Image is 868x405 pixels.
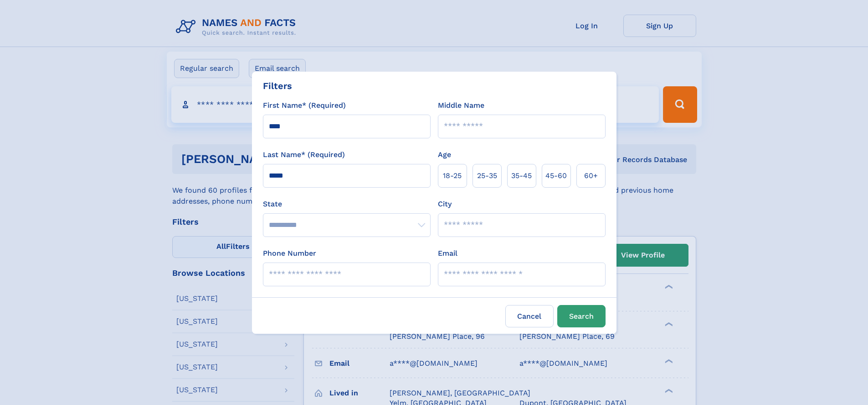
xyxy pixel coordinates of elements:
[438,248,457,259] label: Email
[263,248,316,259] label: Phone Number
[511,170,532,181] span: 35‑45
[557,305,606,327] button: Search
[438,199,452,210] label: City
[263,100,346,111] label: First Name* (Required)
[263,149,345,160] label: Last Name* (Required)
[505,305,554,327] label: Cancel
[443,170,462,181] span: 18‑25
[584,170,598,181] span: 60+
[263,199,431,210] label: State
[438,100,484,111] label: Middle Name
[545,170,567,181] span: 45‑60
[477,170,497,181] span: 25‑35
[438,149,451,160] label: Age
[263,79,292,93] div: Filters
